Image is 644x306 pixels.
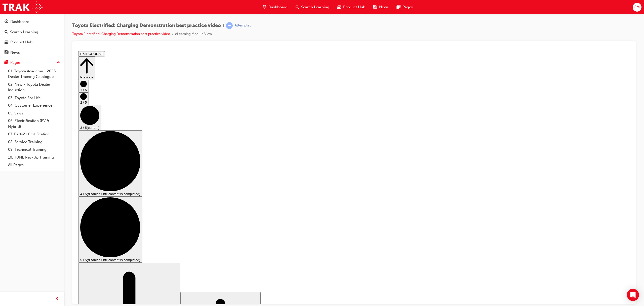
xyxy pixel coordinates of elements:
span: 1 / 5 [4,39,11,43]
button: EXIT COURSE [2,2,29,7]
a: 07. Parts21 Certification [6,130,62,138]
span: 3 / 5 [4,77,11,80]
span: 5 / 5 [4,209,11,213]
span: 2 / 5 [4,51,11,55]
a: All Pages [6,161,62,169]
span: Pages [403,4,413,10]
div: Search Learning [10,29,38,35]
a: News [2,48,62,57]
button: 4 / 5(disabled until content is completed) [2,81,66,147]
img: Trak [3,2,43,13]
button: 5 / 5(disabled until content is completed) [2,147,66,214]
button: Pages [2,58,62,67]
a: guage-iconDashboard [259,2,292,12]
li: eLearning Module View [175,31,212,37]
button: JM [633,3,641,12]
span: guage-icon [263,4,266,10]
div: Open Intercom Messenger [627,289,639,301]
span: Dashboard [268,4,288,10]
span: Search Learning [301,4,329,10]
span: search-icon [296,4,299,10]
button: Previous [2,7,19,31]
a: 04. Customer Experience [6,102,62,109]
span: guage-icon [5,20,8,24]
a: news-iconNews [369,2,393,12]
div: Attempted [235,23,252,28]
span: prev-icon [55,296,59,302]
span: news-icon [373,4,377,10]
a: 02. New - Toyota Dealer Induction [6,81,62,94]
span: pages-icon [397,4,400,10]
div: Pages [10,60,21,66]
a: pages-iconPages [393,2,417,12]
a: 01. Toyota Academy - 2025 Dealer Training Catalogue [6,67,62,81]
span: car-icon [337,4,341,10]
span: | [223,23,224,28]
button: 2 / 5 [2,43,13,56]
div: Product Hub [10,39,32,45]
a: Dashboard [2,17,62,26]
a: car-iconProduct Hub [333,2,369,12]
span: Previous [4,26,17,30]
span: pages-icon [5,60,8,65]
a: search-iconSearch Learning [292,2,333,12]
a: 03. Toyota For Life [6,94,62,102]
a: 10. TUNE Rev-Up Training [6,154,62,161]
a: Product Hub [2,38,62,47]
span: search-icon [5,30,8,35]
span: News [379,4,389,10]
div: Dashboard [10,19,29,25]
a: 06. Electrification (EV & Hybrid) [6,117,62,130]
span: Toyota Electrified: Charging Demonstration best practice video [72,23,221,28]
span: JM [634,4,640,10]
span: 4 / 5 [4,143,11,147]
button: 1 / 5 [2,31,13,43]
span: learningRecordVerb_ATTEMPT-icon [226,22,233,29]
button: 3 / 5(current) [2,56,25,81]
span: Product Hub [343,4,365,10]
a: 05. Sales [6,109,62,117]
a: 08. Service Training [6,138,62,146]
div: News [10,50,20,55]
a: Search Learning [2,27,62,37]
span: news-icon [5,50,8,55]
span: up-icon [57,59,60,66]
span: car-icon [5,40,8,45]
a: 09. Technical Training [6,146,62,154]
a: Toyota Electrified: Charging Demonstration best practice video [72,32,170,36]
button: DashboardSearch LearningProduct HubNews [2,16,62,58]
